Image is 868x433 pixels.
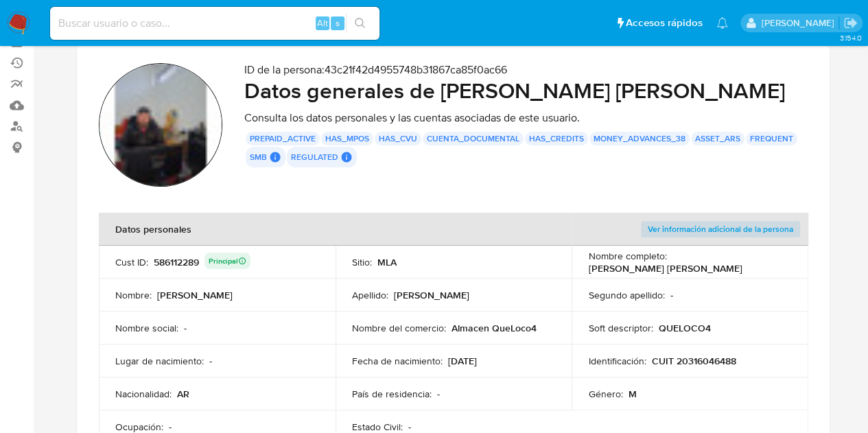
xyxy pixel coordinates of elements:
[317,16,328,30] span: Alt
[843,16,858,30] a: Salir
[839,32,861,43] span: 3.154.0
[336,16,340,30] span: s
[626,16,703,30] span: Accesos rápidos
[346,14,374,33] button: search-icon
[761,16,838,30] p: nicolas.fernandezallen@mercadolibre.com
[716,17,728,29] a: Notificaciones
[50,14,379,32] input: Buscar usuario o caso...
